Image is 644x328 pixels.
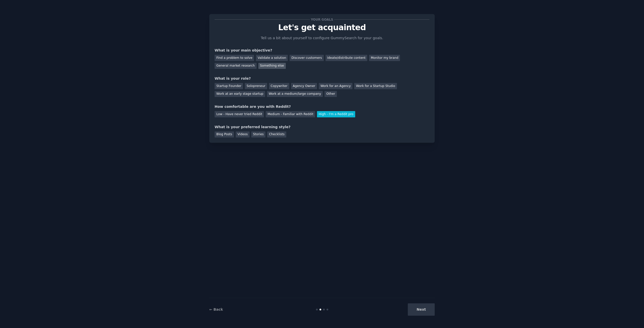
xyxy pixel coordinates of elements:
div: Work at an early stage startup [215,91,265,97]
div: Ideate/distribute content [326,55,367,61]
div: What is your main objective? [215,48,429,53]
div: General market research [215,63,257,69]
div: Stories [251,131,265,138]
div: Agency Owner [291,83,317,89]
div: Checklists [267,131,286,138]
div: Copywriter [269,83,289,89]
div: Work for a Startup Studio [354,83,397,89]
div: Videos [236,131,250,138]
div: Startup Founder [215,83,243,89]
div: High - I'm a Reddit pro [317,111,355,117]
div: Work for an Agency [319,83,352,89]
div: Monitor my brand [369,55,400,61]
div: Medium - Familiar with Reddit [266,111,315,117]
p: Let's get acquainted [215,23,429,32]
div: Find a problem to solve [215,55,254,61]
div: What is your preferred learning style? [215,124,429,130]
div: Discover customers [290,55,324,61]
div: What is your role? [215,76,429,81]
span: Your goals [310,17,334,22]
div: Solopreneur [245,83,267,89]
p: Tell us a bit about yourself to configure GummySearch for your goals. [259,35,385,41]
div: Low - Have never tried Reddit [215,111,264,117]
div: Work at a medium/large company [267,91,323,97]
div: Something else [258,63,286,69]
div: Validate a solution [256,55,288,61]
a: ← Back [209,307,223,311]
div: Blog Posts [215,131,234,138]
div: Other [325,91,337,97]
div: How comfortable are you with Reddit? [215,104,429,109]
